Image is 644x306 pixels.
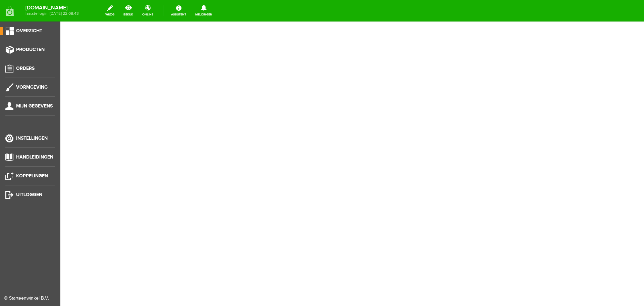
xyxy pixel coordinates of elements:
[16,103,53,109] span: Mijn gegevens
[101,3,118,18] a: wijzig
[16,65,35,71] span: Orders
[25,6,79,10] strong: [DOMAIN_NAME]
[16,154,53,160] span: Handleidingen
[16,28,42,34] span: Overzicht
[16,192,42,198] span: Uitloggen
[16,135,48,141] span: Instellingen
[167,3,190,18] a: Assistent
[16,173,48,179] span: Koppelingen
[16,47,45,52] span: Producten
[25,12,79,15] span: laatste login: [DATE] 22:08:43
[16,84,48,90] span: Vormgeving
[119,3,137,18] a: bekijk
[4,295,51,302] div: © Starteenwinkel B.V.
[191,3,216,18] a: Meldingen
[138,3,157,18] a: online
